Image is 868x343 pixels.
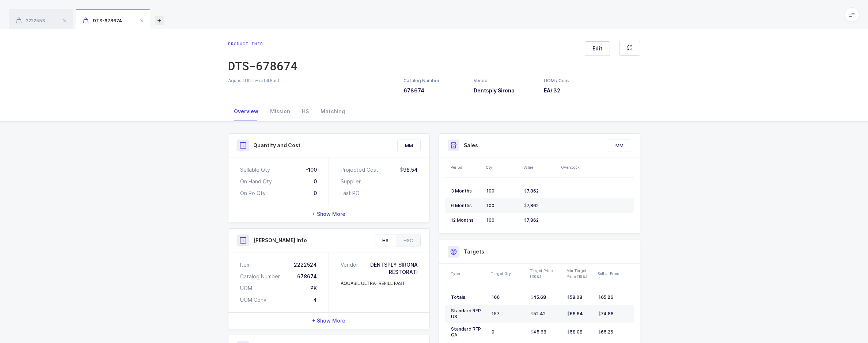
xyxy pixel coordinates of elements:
div: -100 [306,166,317,174]
div: + Show More [228,313,429,329]
div: Qty [486,164,519,170]
span: 58.08 [567,329,583,335]
div: HS [296,102,315,121]
div: Type [451,271,486,277]
div: UOM Conv [240,296,266,304]
div: Overstock [561,164,594,170]
span: Totals [451,294,465,300]
h3: Sales [464,142,478,149]
div: 0 [314,190,317,197]
span: 166 [492,294,500,300]
span: 7,862 [524,217,539,223]
div: Sell at Price [598,271,632,277]
div: UOM [240,285,252,292]
div: + Show More [228,206,429,222]
span: Standard RFP CA [451,326,481,338]
div: Sellable Qty [240,166,270,174]
div: Period [451,164,481,170]
span: 7,862 [524,188,539,194]
span: Edit [592,45,602,52]
div: 6 Months [451,203,481,209]
span: 74.88 [598,311,614,317]
div: Target Price (30%) [530,268,562,279]
span: 58.08 [567,294,582,300]
div: PK [310,285,317,292]
div: 3 Months [451,188,481,194]
div: Overview [228,102,264,121]
div: HSC [396,235,420,247]
div: Value [523,164,557,170]
div: Product info [228,41,297,47]
div: 4 [313,296,317,304]
h3: EA [544,87,570,94]
span: 9 [492,329,494,335]
div: Target Qty [491,271,526,277]
h3: [PERSON_NAME] Info [253,237,307,244]
div: 0 [314,178,317,185]
button: Edit [585,41,610,56]
span: 45.68 [531,294,546,300]
span: 52.42 [531,311,546,317]
div: On Po Qty [240,190,266,197]
div: Last PO [341,190,360,197]
span: Standard RFP US [451,308,481,319]
span: + Show More [312,210,345,218]
div: Mission [264,102,296,121]
div: Aquasil Ultra+refill Fast [228,77,395,84]
div: DENTSPLY SIRONA RESTORATI [361,261,418,276]
div: Matching [315,102,351,121]
div: AQUASIL ULTRA+REFILL FAST [341,280,405,287]
div: MM [608,140,631,152]
span: 66.64 [567,311,583,317]
span: / 32 [550,87,560,94]
span: 2222553 [16,18,45,23]
span: 45.68 [531,329,546,335]
div: Projected Cost [341,166,378,174]
h3: Dentsply Sirona [474,87,535,94]
div: HS [375,235,396,247]
span: 100 [486,188,494,194]
span: 65.26 [598,294,613,300]
div: Min Target Price (19%) [566,268,593,279]
div: MM [398,140,420,152]
h3: Targets [464,248,484,255]
span: 100 [486,217,494,223]
div: On Hand Qty [240,178,272,185]
div: Vendor [474,77,535,84]
span: 157 [492,311,500,316]
span: 65.26 [598,329,613,335]
span: 100 [486,203,494,208]
span: + Show More [312,317,345,324]
div: UOM / Conv [544,77,570,84]
h3: Quantity and Cost [253,142,300,149]
div: Vendor [341,261,361,276]
span: 7,862 [524,203,539,209]
div: 12 Months [451,217,481,223]
div: 98.54 [400,166,418,174]
div: Supplier [341,178,361,185]
span: DTS-678674 [83,18,122,23]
